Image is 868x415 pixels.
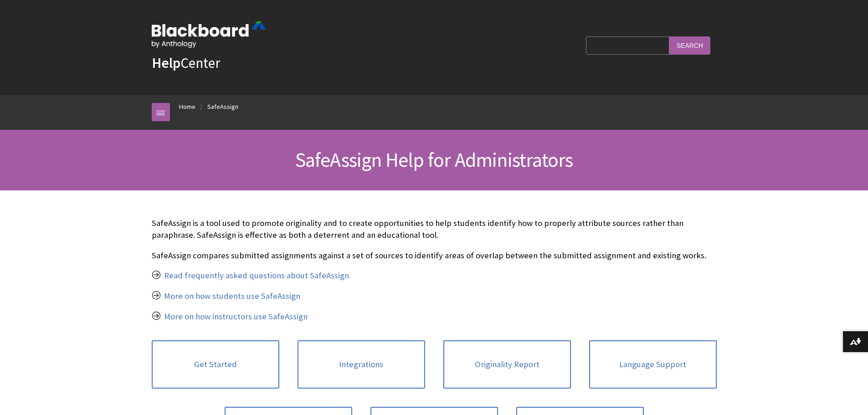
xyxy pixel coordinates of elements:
[152,54,180,72] strong: Help
[589,340,717,389] a: Language Support
[295,147,573,172] span: SafeAssign Help for Administrators
[179,101,195,113] a: Home
[152,217,717,241] p: SafeAssign is a tool used to promote originality and to create opportunities to help students ide...
[152,340,279,389] a: Get Started
[164,291,300,302] a: More on how students use SafeAssign
[207,101,238,113] a: SafeAssign
[443,340,571,389] a: Originality Report
[152,21,266,48] img: Blackboard by Anthology
[298,340,425,389] a: Integrations
[669,36,710,54] input: Search
[164,311,308,322] a: More on how instructors use SafeAssign
[152,250,717,261] p: SafeAssign compares submitted assignments against a set of sources to identify areas of overlap b...
[164,270,349,281] a: Read frequently asked questions about SafeAssign
[152,54,220,72] a: HelpCenter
